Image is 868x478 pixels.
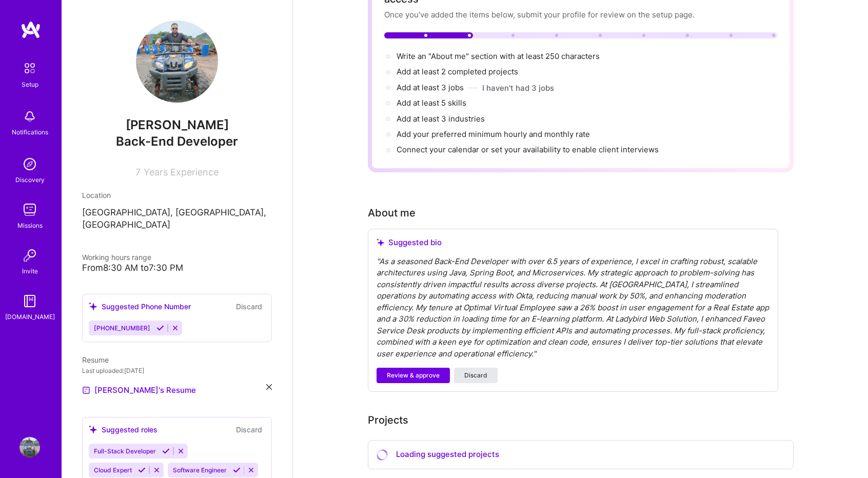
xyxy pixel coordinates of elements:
[94,466,132,474] span: Cloud Expert
[376,448,388,461] i: icon CircleLoadingViolet
[368,412,408,428] div: Add projects you've worked on
[397,98,466,108] span: Add at least 5 skills
[82,384,196,396] a: [PERSON_NAME]'s Resume
[116,134,238,149] span: Back-End Developer
[153,466,161,474] i: Reject
[171,324,179,332] i: Reject
[89,301,191,312] div: Suggested Phone Number
[19,154,40,174] img: discovery
[173,466,227,474] span: Software Engineer
[233,424,265,435] button: Discard
[162,447,170,455] i: Accept
[368,440,794,469] div: Loading suggested projects
[82,263,272,273] div: From 8:30 AM to 7:30 PM
[19,291,40,311] img: guide book
[19,245,40,266] img: Invite
[94,447,156,455] span: Full-Stack Developer
[19,200,40,220] img: teamwork
[17,220,43,231] div: Missions
[233,466,241,474] i: Accept
[377,368,450,383] button: Review & approve
[482,83,554,93] button: I haven't had 3 jobs
[384,9,777,20] div: Once you’ve added the items below, submit your profile for review on the setup page.
[135,167,141,177] span: 7
[82,355,109,364] span: Resume
[82,190,272,201] div: Location
[136,21,218,103] img: User Avatar
[397,67,518,76] span: Add at least 2 completed projects
[19,106,40,127] img: bell
[22,266,38,276] div: Invite
[397,129,590,139] span: Add your preferred minimum hourly and monthly rate
[82,386,90,394] img: Resume
[397,145,659,154] span: Connect your calendar or set your availability to enable client interviews
[177,447,185,455] i: Reject
[17,437,43,457] a: User Avatar
[19,57,41,79] img: setup
[377,256,770,360] div: " As a seasoned Back-End Developer with over 6.5 years of experience, I excel in crafting robust,...
[397,114,485,124] span: Add at least 3 industries
[82,365,272,376] div: Last uploaded: [DATE]
[19,437,40,457] img: User Avatar
[464,371,487,380] span: Discard
[12,127,48,137] div: Notifications
[15,174,45,185] div: Discovery
[89,425,97,434] i: icon SuggestedTeams
[5,311,55,322] div: [DOMAIN_NAME]
[156,324,164,332] i: Accept
[247,466,255,474] i: Reject
[22,79,38,90] div: Setup
[397,51,602,61] span: Write an "About me" section with at least 250 characters
[144,167,219,177] span: Years Experience
[21,21,41,39] img: logo
[233,301,265,312] button: Discard
[377,238,384,246] i: icon SuggestedTeams
[266,384,272,390] i: icon Close
[368,205,416,221] div: About me
[454,368,498,383] button: Discard
[397,83,464,92] span: Add at least 3 jobs
[94,324,150,332] span: [PHONE_NUMBER]
[89,302,97,311] i: icon SuggestedTeams
[82,253,151,262] span: Working hours range
[82,117,272,133] span: [PERSON_NAME]
[387,371,440,380] span: Review & approve
[82,207,272,231] p: [GEOGRAPHIC_DATA], [GEOGRAPHIC_DATA], [GEOGRAPHIC_DATA]
[368,412,408,428] div: Projects
[138,466,146,474] i: Accept
[89,424,157,435] div: Suggested roles
[377,237,770,248] div: Suggested bio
